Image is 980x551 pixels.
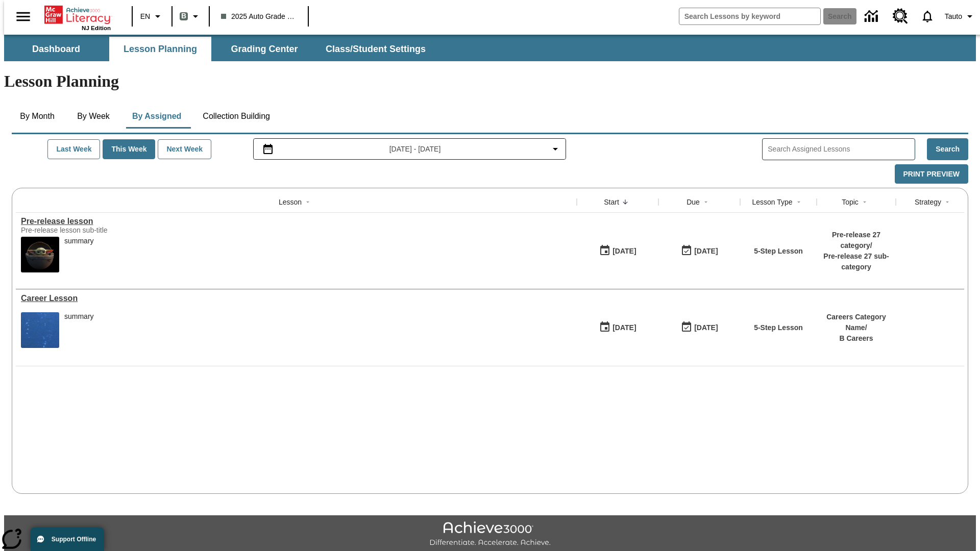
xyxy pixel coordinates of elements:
span: B [181,10,186,22]
div: Topic [842,197,859,207]
span: Class/Student Settings [326,43,426,55]
button: Sort [619,196,631,208]
button: 01/13/25: First time the lesson was available [596,318,640,337]
input: search field [679,8,820,24]
div: [DATE] [612,245,636,258]
button: 01/22/25: First time the lesson was available [596,241,640,261]
div: SubNavbar [4,35,976,61]
span: NJ Edition [82,25,111,31]
button: Support Offline [31,528,104,551]
div: Home [44,4,111,31]
div: Due [687,197,700,207]
button: Search [927,138,968,160]
p: Careers Category Name / [822,312,891,333]
p: Pre-release 27 category / [822,230,891,251]
img: Achieve3000 Differentiate Accelerate Achieve [429,521,551,547]
div: Pre-release lesson [21,217,572,226]
button: Language: EN, Select a language [136,7,168,26]
a: Home [44,5,111,25]
h1: Lesson Planning [4,72,976,91]
div: Lesson Type [752,197,792,207]
a: Data Center [859,3,887,31]
button: Class/Student Settings [317,37,434,61]
button: Grading Center [213,37,315,61]
button: By Week [68,104,119,129]
button: By Assigned [124,104,189,129]
button: Sort [793,196,805,208]
span: Support Offline [52,536,96,543]
button: Next Week [158,139,211,159]
span: Tauto [945,11,962,22]
div: SubNavbar [4,37,435,61]
span: 2025 Auto Grade 1 B [221,11,297,22]
button: By Month [12,104,63,129]
button: Boost Class color is gray green. Change class color [176,7,206,26]
button: Open side menu [8,2,38,32]
input: Search Assigned Lessons [768,142,915,157]
span: Lesson Planning [124,43,197,55]
div: Career Lesson [21,294,572,303]
button: 01/25/26: Last day the lesson can be accessed [677,241,721,261]
div: summary [64,312,94,321]
button: Lesson Planning [109,37,211,61]
button: Profile/Settings [941,7,980,26]
button: 01/17/26: Last day the lesson can be accessed [677,318,721,337]
a: Pre-release lesson, Lessons [21,217,572,226]
div: Strategy [915,197,941,207]
a: Resource Center, Will open in new tab [887,3,914,30]
button: Select the date range menu item [258,143,562,155]
div: summary [64,312,94,348]
button: This Week [103,139,155,159]
div: Start [604,197,619,207]
a: Notifications [914,3,941,30]
span: Grading Center [231,43,298,55]
button: Collection Building [194,104,278,129]
p: B Careers [822,333,891,344]
svg: Collapse Date Range Filter [549,143,561,155]
img: fish [21,312,59,348]
button: Sort [700,196,712,208]
p: 5-Step Lesson [754,322,803,333]
div: [DATE] [694,321,718,334]
a: Career Lesson, Lessons [21,294,572,303]
button: Print Preview [895,164,968,184]
img: hero alt text [21,237,59,272]
span: EN [140,11,150,22]
button: Sort [859,196,871,208]
div: [DATE] [694,245,718,258]
button: Last Week [47,139,100,159]
div: summary [64,237,94,272]
button: Sort [302,196,314,208]
button: Sort [941,196,953,208]
span: Dashboard [32,43,80,55]
p: 5-Step Lesson [754,246,803,257]
button: Dashboard [5,37,107,61]
div: [DATE] [612,321,636,334]
div: summary [64,237,94,245]
div: Pre-release lesson sub-title [21,226,174,234]
p: Pre-release 27 sub-category [822,251,891,272]
span: [DATE] - [DATE] [389,144,441,155]
div: Lesson [279,197,302,207]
